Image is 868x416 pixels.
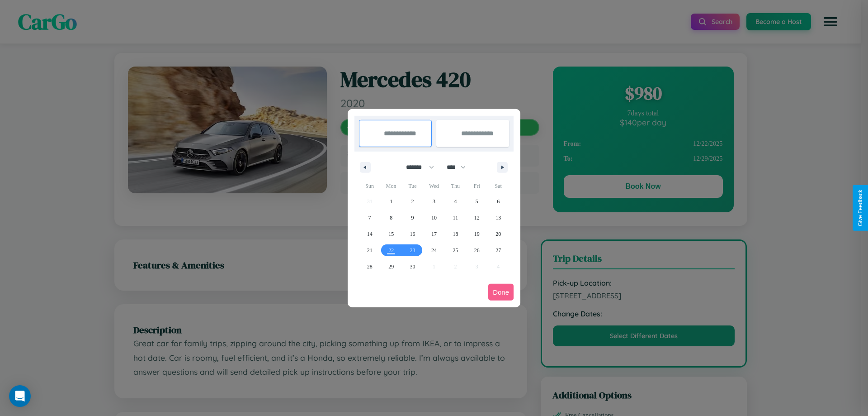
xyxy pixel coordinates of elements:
span: 20 [495,226,501,242]
span: 10 [431,210,437,226]
button: 16 [402,226,423,242]
button: 10 [423,210,444,226]
span: 22 [388,242,394,258]
button: 22 [380,242,401,258]
button: 24 [423,242,444,258]
span: 3 [433,193,435,210]
span: Thu [445,179,466,193]
span: 30 [410,258,415,275]
button: 13 [488,210,509,226]
span: Tue [402,179,423,193]
span: 14 [367,226,373,242]
span: 23 [410,242,415,258]
span: 18 [453,226,458,242]
div: Give Feedback [857,190,863,226]
button: 27 [488,242,509,258]
span: 28 [367,258,373,275]
button: 1 [380,193,401,210]
span: 7 [368,210,371,226]
span: 11 [453,210,458,226]
span: 4 [454,193,457,210]
span: 13 [495,210,501,226]
span: Mon [380,179,401,193]
button: 30 [402,258,423,275]
button: 26 [466,242,487,258]
span: Sat [488,179,509,193]
button: 14 [359,226,380,242]
button: 6 [488,193,509,210]
span: 21 [367,242,373,258]
button: 21 [359,242,380,258]
span: 6 [497,193,500,210]
button: 28 [359,258,380,275]
button: 25 [445,242,466,258]
button: 2 [402,193,423,210]
span: 15 [388,226,394,242]
button: 7 [359,210,380,226]
span: 29 [388,258,394,275]
span: 25 [453,242,458,258]
span: 17 [431,226,437,242]
div: Open Intercom Messenger [9,385,31,407]
button: 3 [423,193,444,210]
span: 26 [474,242,480,258]
button: 11 [445,210,466,226]
button: 20 [488,226,509,242]
button: 17 [423,226,444,242]
span: 19 [474,226,480,242]
span: 12 [474,210,480,226]
button: 12 [466,210,487,226]
span: Sun [359,179,380,193]
span: 27 [495,242,501,258]
button: 8 [380,210,401,226]
span: 1 [390,193,392,210]
span: 5 [476,193,478,210]
button: 4 [445,193,466,210]
span: 24 [431,242,437,258]
span: 8 [390,210,392,226]
button: 29 [380,258,401,275]
span: Wed [423,179,444,193]
button: 15 [380,226,401,242]
span: 9 [411,210,414,226]
button: 9 [402,210,423,226]
span: 2 [411,193,414,210]
button: 23 [402,242,423,258]
button: 18 [445,226,466,242]
span: Fri [466,179,487,193]
button: 19 [466,226,487,242]
button: 5 [466,193,487,210]
span: 16 [410,226,415,242]
button: Done [488,284,514,301]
